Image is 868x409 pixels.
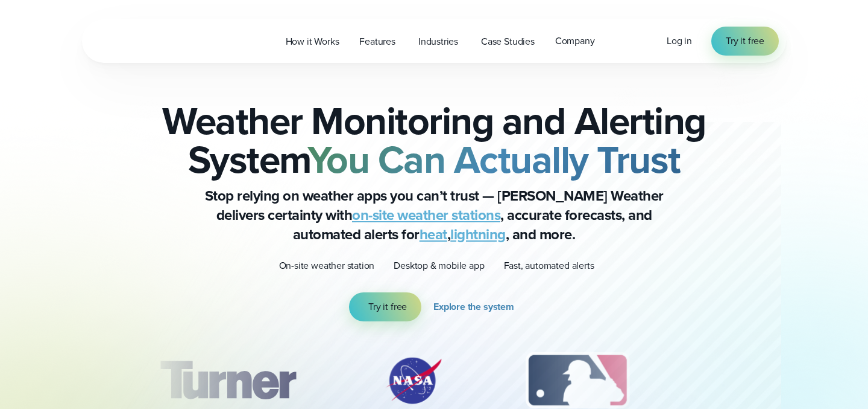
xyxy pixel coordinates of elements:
span: Try it free [368,300,407,314]
a: heat [420,224,447,245]
a: Explore the system [433,292,519,321]
p: Stop relying on weather apps you can’t trust — [PERSON_NAME] Weather delivers certainty with , ac... [193,186,675,244]
span: Industries [418,34,458,49]
a: Try it free [711,27,779,56]
a: How it Works [275,29,350,54]
h2: Weather Monitoring and Alerting System [142,101,726,179]
span: Features [359,34,395,49]
span: Try it free [726,34,764,48]
a: Try it free [349,292,421,321]
a: Case Studies [471,29,545,54]
p: Fast, automated alerts [504,259,594,273]
a: lightning [450,224,506,245]
span: How it Works [286,34,339,49]
p: Desktop & mobile app [394,259,484,273]
p: On-site weather station [279,259,375,273]
a: on-site weather stations [352,204,500,226]
strong: You Can Actually Trust [307,131,681,188]
span: Company [555,34,595,48]
a: Log in [667,34,692,48]
span: Case Studies [481,34,535,49]
span: Explore the system [433,300,514,314]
